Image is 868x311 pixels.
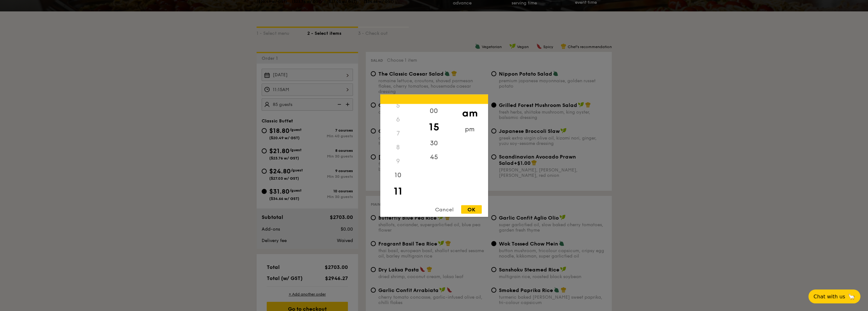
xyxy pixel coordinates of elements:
[416,150,452,164] div: 45
[452,104,488,122] div: am
[380,112,416,126] div: 6
[416,104,452,118] div: 00
[380,140,416,154] div: 8
[813,294,845,300] span: Chat with us
[380,98,416,112] div: 5
[461,205,482,214] div: OK
[416,118,452,136] div: 15
[380,168,416,182] div: 10
[429,205,460,214] div: Cancel
[848,293,855,300] span: 🦙
[808,289,860,303] button: Chat with us🦙
[380,182,416,200] div: 11
[380,154,416,168] div: 9
[416,136,452,150] div: 30
[380,126,416,140] div: 7
[452,122,488,136] div: pm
